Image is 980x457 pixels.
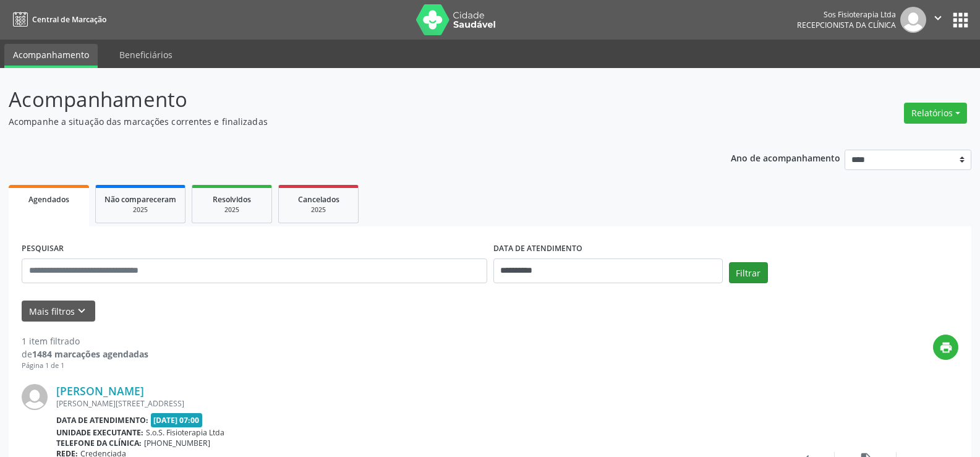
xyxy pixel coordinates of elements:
div: 2025 [201,205,263,215]
span: Não compareceram [104,194,176,205]
span: Agendados [28,194,69,205]
img: img [900,7,926,33]
a: [PERSON_NAME] [56,384,144,398]
button:  [926,7,950,33]
a: Beneficiários [111,44,181,66]
button: Relatórios [904,103,967,124]
span: S.o.S. Fisioterapia Ltda [146,427,224,438]
b: Telefone da clínica: [56,438,142,448]
a: Acompanhamento [4,44,98,68]
i: print [939,341,953,354]
button: Mais filtroskeyboard_arrow_down [22,301,95,322]
span: Central de Marcação [32,14,106,25]
div: [PERSON_NAME][STREET_ADDRESS] [56,398,773,409]
label: DATA DE ATENDIMENTO [493,239,582,258]
button: Filtrar [729,262,768,283]
i:  [931,11,945,25]
i: keyboard_arrow_down [75,304,88,318]
span: [DATE] 07:00 [151,413,203,427]
span: Recepcionista da clínica [797,20,896,30]
img: img [22,384,48,410]
p: Ano de acompanhamento [731,150,840,165]
span: [PHONE_NUMBER] [144,438,210,448]
div: de [22,348,148,361]
p: Acompanhe a situação das marcações correntes e finalizadas [9,115,683,128]
strong: 1484 marcações agendadas [32,348,148,360]
div: Sos Fisioterapia Ltda [797,9,896,20]
div: 1 item filtrado [22,335,148,348]
b: Data de atendimento: [56,415,148,425]
div: 2025 [288,205,349,215]
p: Acompanhamento [9,84,683,115]
span: Resolvidos [213,194,251,205]
label: PESQUISAR [22,239,64,258]
div: 2025 [104,205,176,215]
button: print [933,335,958,360]
b: Unidade executante: [56,427,143,438]
div: Página 1 de 1 [22,361,148,371]
button: apps [950,9,971,31]
a: Central de Marcação [9,9,106,30]
span: Cancelados [298,194,339,205]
